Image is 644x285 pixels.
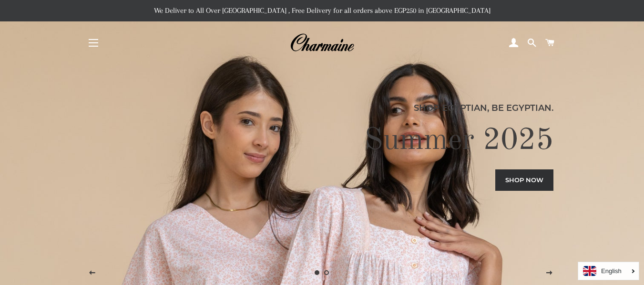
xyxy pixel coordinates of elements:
[583,266,634,276] a: English
[80,261,104,285] button: Previous slide
[537,261,561,285] button: Next slide
[313,268,322,277] a: Slide 1, current
[290,32,354,53] img: Charmaine Egypt
[322,268,332,277] a: Load slide 2
[91,101,553,115] p: Shop Egyptian, Be Egyptian.
[601,268,622,274] i: English
[495,169,553,190] a: Shop now
[91,122,553,160] h2: Summer 2025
